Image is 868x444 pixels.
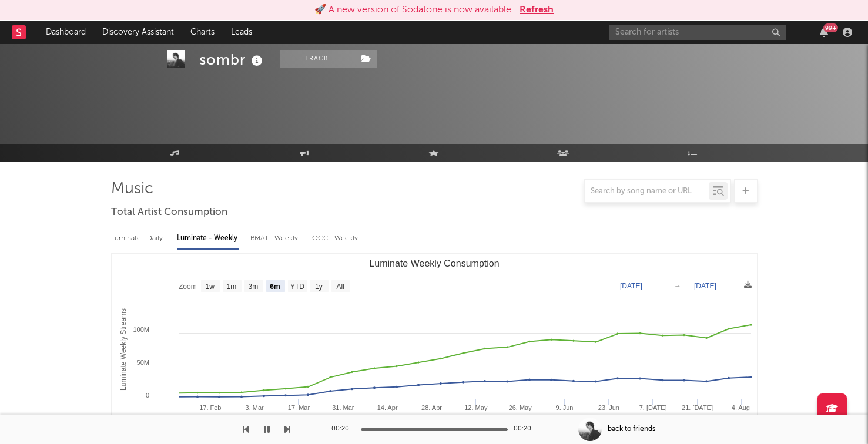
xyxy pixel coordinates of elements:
text: 6m [270,282,280,291]
div: OCC - Weekly [312,228,359,248]
text: 50M [136,359,149,366]
text: 1w [205,282,215,291]
div: 🚀 A new version of Sodatone is now available. [314,3,514,17]
text: 0 [145,392,149,399]
text: 1y [315,282,323,291]
text: 17. Mar [287,404,310,411]
span: Total Artist Consumption [111,206,227,220]
text: Zoom [179,282,197,291]
text: 7. [DATE] [639,404,666,411]
text: → [674,282,681,290]
text: YTD [290,282,304,291]
text: 9. Jun [555,404,573,411]
a: Dashboard [38,21,94,44]
text: 26. May [508,404,532,411]
button: Track [280,50,354,68]
div: 00:20 [331,422,355,436]
text: 31. Mar [332,404,354,411]
text: 14. Apr [377,404,397,411]
text: 21. [DATE] [682,404,713,411]
text: Luminate Weekly Consumption [369,258,499,268]
text: [DATE] [620,282,642,290]
text: 4. Aug [731,404,749,411]
div: sombr [199,50,266,69]
div: Luminate - Daily [111,228,165,248]
text: 3. Mar [245,404,264,411]
div: back to friends [608,424,655,435]
text: All [336,282,344,291]
text: 3m [248,282,258,291]
text: 100M [133,326,149,333]
text: 1m [226,282,236,291]
button: Refresh [520,3,554,17]
a: Discovery Assistant [94,21,182,44]
text: 23. Jun [598,404,619,411]
input: Search for artists [609,25,786,40]
div: 99 + [823,23,838,32]
text: 28. Apr [421,404,442,411]
div: Luminate - Weekly [177,228,239,248]
text: 17. Feb [199,404,221,411]
div: BMAT - Weekly [250,228,300,248]
text: 12. May [464,404,488,411]
a: Leads [223,21,260,44]
text: Luminate Weekly Streams [119,308,127,391]
input: Search by song name or URL [585,187,709,196]
button: 99+ [820,28,828,37]
text: [DATE] [694,282,716,290]
a: Charts [182,21,223,44]
div: 00:20 [514,422,537,436]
